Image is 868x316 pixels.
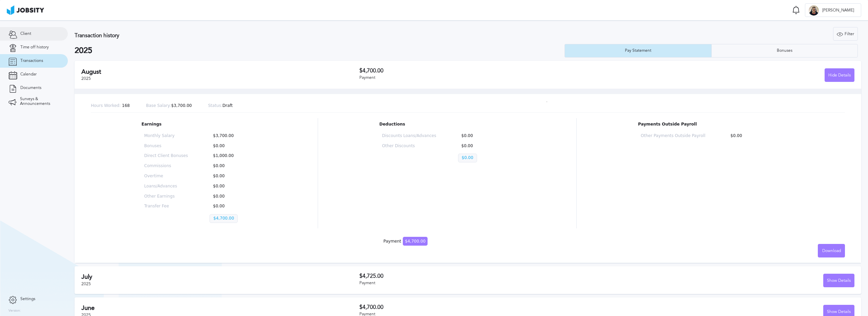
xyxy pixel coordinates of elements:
[20,45,49,50] span: Time off history
[809,5,819,16] div: G
[144,134,188,138] p: Monthly Salary
[81,273,359,280] h2: July
[75,32,504,39] h3: Transaction history
[818,244,845,257] button: Download
[141,122,256,127] p: Earnings
[210,144,253,149] p: $0.00
[144,204,188,209] p: Transfer Fee
[824,274,854,288] div: Show Details
[210,214,238,223] p: $4,700.00
[20,297,35,301] span: Settings
[359,75,607,80] div: Payment
[359,68,607,74] h3: $4,700.00
[146,104,192,108] p: $3,700.00
[7,5,44,15] img: ab4bad089aa723f57921c736e9817d99.png
[825,69,854,82] div: Hide Details
[210,134,253,138] p: $3,700.00
[819,8,857,13] span: [PERSON_NAME]
[20,72,37,77] span: Calendar
[458,154,477,162] p: $0.00
[75,46,565,55] h2: 2025
[823,274,854,287] button: Show Details
[458,134,512,138] p: $0.00
[383,239,428,244] div: Payment
[379,122,515,127] p: Deductions
[833,27,858,41] button: Filter
[91,103,121,108] span: Hours Worked:
[8,309,21,313] label: Version:
[711,44,858,58] button: Bonuses
[622,48,655,53] div: Pay Statement
[727,134,791,138] p: $0.00
[144,144,188,149] p: Bonuses
[382,144,436,149] p: Other Discounts
[825,68,854,82] button: Hide Details
[359,281,607,286] div: Payment
[359,273,607,279] h3: $4,725.00
[210,154,253,158] p: $1,000.00
[822,249,841,253] span: Download
[144,184,188,189] p: Loans/Advances
[20,31,31,36] span: Client
[81,68,359,75] h2: August
[833,27,857,41] div: Filter
[144,194,188,199] p: Other Earnings
[359,304,607,310] h3: $4,700.00
[20,86,41,90] span: Documents
[144,174,188,179] p: Overtime
[638,122,794,127] p: Payments Outside Payroll
[210,164,253,168] p: $0.00
[208,104,233,108] p: Draft
[91,104,130,108] p: 168
[565,44,711,58] button: Pay Statement
[210,184,253,189] p: $0.00
[458,144,512,149] p: $0.00
[641,134,705,138] p: Other Payments Outside Payroll
[208,103,222,108] span: Status:
[144,164,188,168] p: Commissions
[403,237,428,246] span: $4,700.00
[210,204,253,209] p: $0.00
[210,174,253,179] p: $0.00
[146,103,171,108] span: Base Salary:
[20,59,43,63] span: Transactions
[210,194,253,199] p: $0.00
[382,134,436,138] p: Discounts Loans/Advances
[805,3,861,17] button: G[PERSON_NAME]
[773,48,796,53] div: Bonuses
[81,304,359,312] h2: June
[81,281,91,286] span: 2025
[144,154,188,158] p: Direct Client Bonuses
[81,76,91,81] span: 2025
[20,97,59,106] span: Surveys & Announcements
